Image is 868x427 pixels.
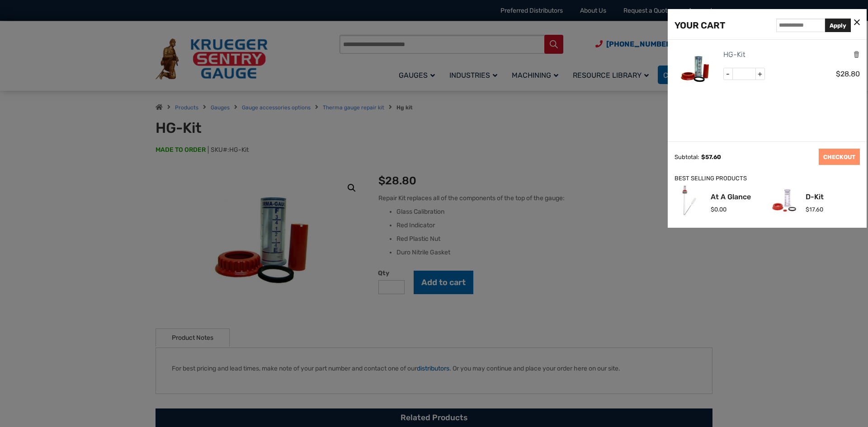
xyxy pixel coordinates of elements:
[675,154,699,160] div: Subtotal:
[675,186,704,215] img: At A Glance
[711,193,751,201] a: At A Glance
[723,49,745,61] a: HG-Kit
[755,68,764,80] span: +
[701,154,721,160] span: 57.60
[806,206,809,213] span: $
[836,70,860,78] span: 28.80
[769,186,799,215] img: D-Kit
[819,149,860,165] a: CHECKOUT
[836,70,840,78] span: $
[806,193,824,201] a: D-Kit
[711,206,726,213] span: 0.00
[701,154,705,160] span: $
[675,18,725,33] div: YOUR CART
[806,206,823,213] span: 17.60
[853,50,860,59] a: Remove this item
[724,68,733,80] span: -
[675,49,715,89] img: HG-Kit
[711,206,714,213] span: $
[675,174,860,183] div: BEST SELLING PRODUCTS
[825,19,851,32] button: Apply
